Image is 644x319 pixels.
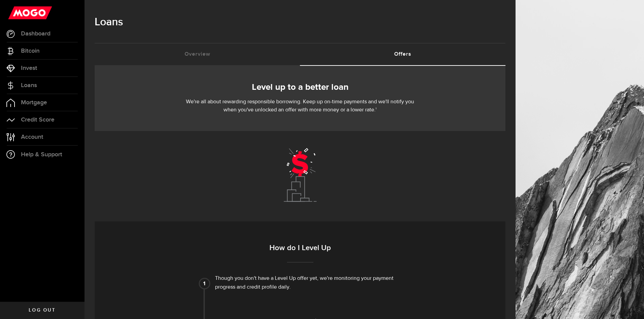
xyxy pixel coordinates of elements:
[120,243,480,263] h3: How do I Level Up
[95,44,300,65] a: Overview
[21,117,54,123] span: Credit Score
[21,100,47,106] span: Mortgage
[21,65,37,71] span: Invest
[21,134,43,140] span: Account
[21,48,40,54] span: Bitcoin
[29,308,55,313] span: Log out
[21,152,62,158] span: Help & Support
[376,107,377,110] sup: 1
[300,44,506,65] a: Offers
[21,82,37,88] span: Loans
[95,14,505,31] h1: Loans
[215,274,402,292] div: Though you don't have a Level Up offer yet, we're monitoring your payment progress and credit pro...
[95,43,505,66] ul: Tabs Navigation
[21,31,50,37] span: Dashboard
[105,80,495,95] h2: Level up to a better loan
[184,98,417,114] p: We're all about rewarding responsible borrowing. Keep up on-time payments and we'll notify you wh...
